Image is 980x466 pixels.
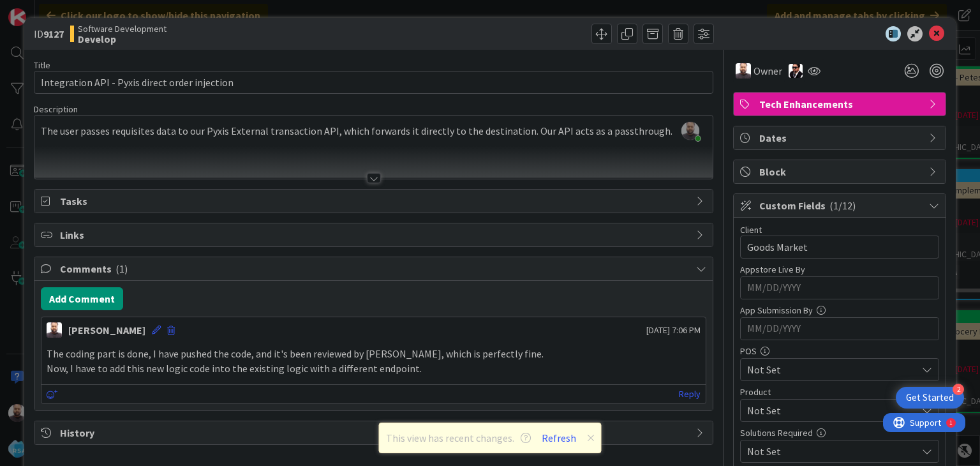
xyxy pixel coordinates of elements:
b: Develop [78,34,167,44]
p: The user passes requisites data to our Pyxis External transaction API, which forwards it directly... [41,124,706,139]
button: Refresh [537,430,581,446]
div: Solutions Required [740,428,939,437]
span: Links [60,227,689,243]
div: 1 [66,5,70,15]
span: Software Development [78,24,167,34]
div: 2 [953,384,964,395]
div: Get Started [906,391,954,404]
div: App Submission By [740,306,939,315]
button: Add Comment [41,287,123,310]
span: Support [27,2,58,17]
span: ( 1/12 ) [829,199,856,212]
span: ID [34,26,64,41]
span: Tech Enhancements [759,96,923,112]
span: Comments [60,261,689,276]
p: Now, I have to add this new logic code into the existing logic with a different endpoint. [47,361,700,376]
img: SB [47,322,62,338]
span: Block [759,164,923,179]
label: Client [740,224,762,236]
label: Title [34,59,50,71]
div: Appstore Live By [740,265,939,274]
div: [PERSON_NAME] [68,322,145,338]
span: ( 1 ) [115,262,128,275]
img: SB [736,63,751,79]
img: AC [789,64,803,78]
b: 9127 [43,27,64,40]
div: Product [740,387,939,396]
p: The coding part is done, I have pushed the code, and it's been reviewed by [PERSON_NAME], which i... [47,347,700,361]
span: Dates [759,130,923,146]
a: Reply [679,386,701,402]
span: Not Set [747,362,917,377]
span: This view has recent changes. [386,430,531,446]
span: Not Set [747,403,917,418]
span: Description [34,103,78,115]
input: MM/DD/YYYY [747,318,932,340]
input: type card name here... [34,71,713,94]
span: Not Set [747,444,917,459]
input: MM/DD/YYYY [747,277,932,299]
span: Tasks [60,193,689,209]
span: [DATE] 7:06 PM [646,324,701,337]
span: Custom Fields [759,198,923,213]
div: POS [740,347,939,356]
img: MKY4RPIUmZKFk7wxrT9jOxNzr2uoMmNS.jpeg [681,122,699,140]
span: Owner [754,63,782,79]
span: History [60,425,689,440]
div: Open Get Started checklist, remaining modules: 2 [896,387,964,409]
